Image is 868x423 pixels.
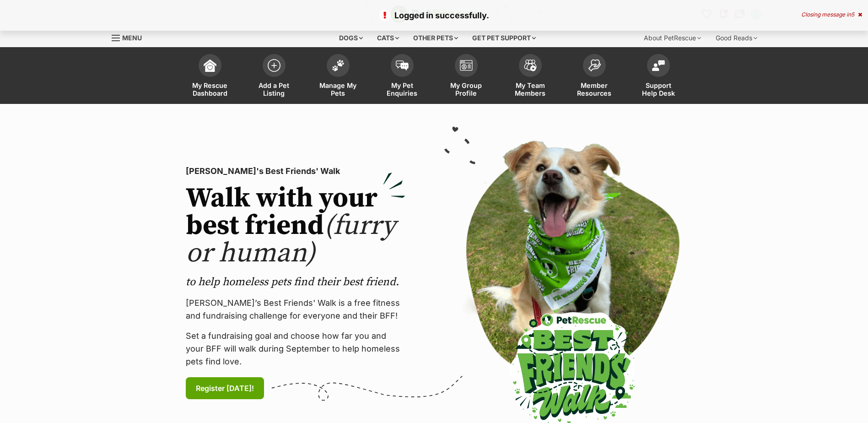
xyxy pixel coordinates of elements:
[524,60,537,71] img: team-members-icon-5396bd8760b3fe7c0b43da4ab00e1e3bb1a5d9ba89233759b79545d2d3fc5d0d.svg
[186,330,405,368] p: Set a fundraising goal and choose how far you and your BFF will walk during September to help hom...
[371,29,405,47] div: Cats
[122,34,142,42] span: Menu
[196,383,254,394] span: Register [DATE]!
[382,81,423,97] span: My Pet Enquiries
[186,275,405,289] p: to help homeless pets find their best friend.
[396,60,409,70] img: pet-enquiries-icon-7e3ad2cf08bfb03b45e93fb7055b45f3efa6380592205ae92323e6603595dc1f.svg
[407,29,464,47] div: Other pets
[637,29,707,47] div: About PetRescue
[498,49,562,104] a: My Team Members
[306,49,370,104] a: Manage My Pets
[186,377,264,399] a: Register [DATE]!
[588,59,601,71] img: member-resources-icon-8e73f808a243e03378d46382f2149f9095a855e16c252ad45f914b54edf8863c.svg
[446,81,487,97] span: My Group Profile
[460,60,473,71] img: group-profile-icon-3fa3cf56718a62981997c0bc7e787c4b2cf8bcc04b72c1350f741eb67cf2f40e.svg
[178,49,242,104] a: My Rescue Dashboard
[112,29,148,45] a: Menu
[466,29,542,47] div: Get pet support
[332,60,345,71] img: manage-my-pets-icon-02211641906a0b7f246fdf0571729dbe1e7629f14944591b6c1af311fb30b64b.svg
[186,165,405,178] p: [PERSON_NAME]'s Best Friends' Walk
[652,60,665,71] img: help-desk-icon-fdf02630f3aa405de69fd3d07c3f3aa587a6932b1a1747fa1d2bba05be0121f9.svg
[626,49,690,104] a: Support Help Desk
[638,81,679,97] span: Support Help Desk
[242,49,306,104] a: Add a Pet Listing
[333,29,369,47] div: Dogs
[370,49,434,104] a: My Pet Enquiries
[268,59,280,72] img: add-pet-listing-icon-0afa8454b4691262ce3f59096e99ab1cd57d4a30225e0717b998d2c9b9846f56.svg
[709,29,764,47] div: Good Reads
[574,81,615,97] span: Member Resources
[510,81,551,97] span: My Team Members
[186,209,396,271] span: (furry or human)
[434,49,498,104] a: My Group Profile
[186,297,405,322] p: [PERSON_NAME]’s Best Friends' Walk is a free fitness and fundraising challenge for everyone and t...
[204,59,216,72] img: dashboard-icon-eb2f2d2d3e046f16d808141f083e7271f6b2e854fb5c12c21221c1fb7104beca.svg
[562,49,626,104] a: Member Resources
[253,81,295,97] span: Add a Pet Listing
[318,81,359,97] span: Manage My Pets
[189,81,231,97] span: My Rescue Dashboard
[186,185,405,267] h2: Walk with your best friend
